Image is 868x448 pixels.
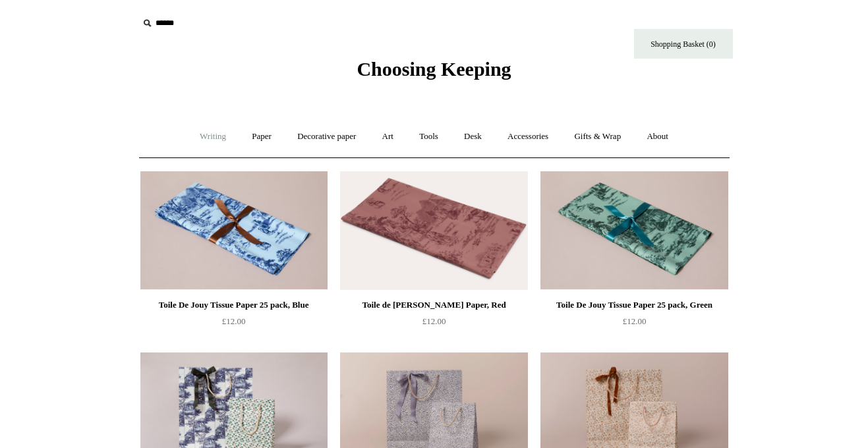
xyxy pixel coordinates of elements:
img: Toile De Jouy Tissue Paper 25 pack, Green [540,171,728,290]
a: Paper [240,119,283,154]
a: About [635,119,680,154]
a: Toile De Jouy Tissue Paper 25 pack, Green £12.00 [540,297,728,351]
a: Decorative paper [285,119,368,154]
img: Toile de Jouy Tissue Paper, Red [340,171,527,290]
a: Tools [407,119,450,154]
span: £12.00 [422,316,446,326]
span: Choosing Keeping [357,58,511,80]
a: Toile de [PERSON_NAME] Paper, Red £12.00 [340,297,527,351]
a: Accessories [496,119,560,154]
a: Choosing Keeping [357,69,511,78]
a: Toile De Jouy Tissue Paper 25 pack, Blue £12.00 [140,297,328,351]
span: £12.00 [623,316,647,326]
a: Art [370,119,405,154]
a: Toile De Jouy Tissue Paper 25 pack, Blue Toile De Jouy Tissue Paper 25 pack, Blue [140,171,328,290]
div: Toile de [PERSON_NAME] Paper, Red [343,297,524,313]
span: £12.00 [222,316,246,326]
a: Desk [452,119,494,154]
a: Toile de Jouy Tissue Paper, Red Toile de Jouy Tissue Paper, Red [340,171,527,290]
div: Toile De Jouy Tissue Paper 25 pack, Blue [144,297,324,313]
a: Toile De Jouy Tissue Paper 25 pack, Green Toile De Jouy Tissue Paper 25 pack, Green [540,171,728,290]
a: Shopping Basket (0) [634,29,733,59]
a: Writing [188,119,238,154]
div: Toile De Jouy Tissue Paper 25 pack, Green [544,297,724,313]
a: Gifts & Wrap [562,119,633,154]
img: Toile De Jouy Tissue Paper 25 pack, Blue [140,171,328,290]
